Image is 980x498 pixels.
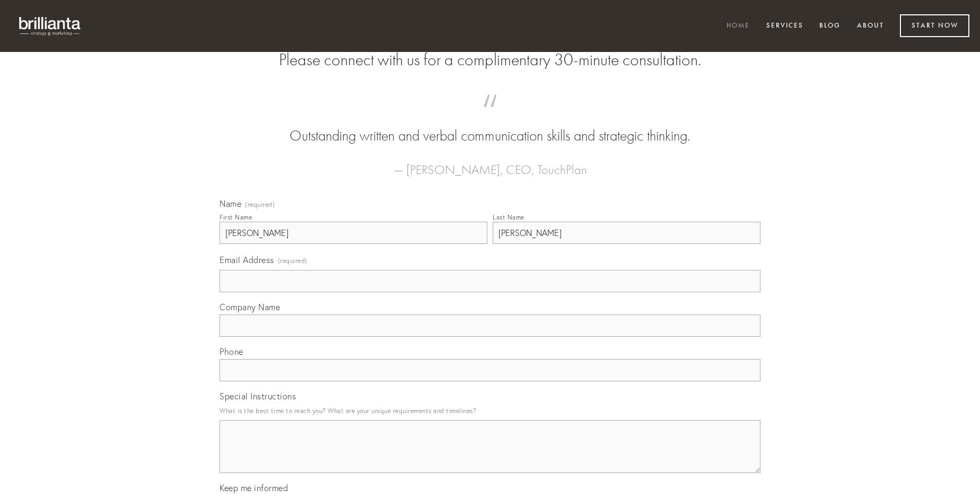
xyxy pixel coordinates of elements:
[237,105,743,146] blockquote: Outstanding written and verbal communication skills and strategic thinking.
[220,198,241,209] span: Name
[220,255,274,265] span: Email Address
[220,302,280,312] span: Company Name
[220,391,296,401] span: Special Instructions
[237,105,743,126] span: “
[759,18,810,35] a: Services
[220,213,252,221] div: First Name
[245,202,275,208] span: (required)
[237,146,743,180] figcaption: — [PERSON_NAME], CEO, TouchPlan
[220,346,243,357] span: Phone
[493,213,524,221] div: Last Name
[11,11,90,41] img: brillianta - research, strategy, marketing
[278,254,308,268] span: (required)
[812,18,847,35] a: Blog
[850,18,891,35] a: About
[220,404,760,418] p: What is the best time to reach you? What are your unique requirements and timelines?
[720,18,757,35] a: Home
[220,483,288,493] span: Keep me informed
[900,14,969,37] a: Start Now
[220,50,760,70] h2: Please connect with us for a complimentary 30-minute consultation.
